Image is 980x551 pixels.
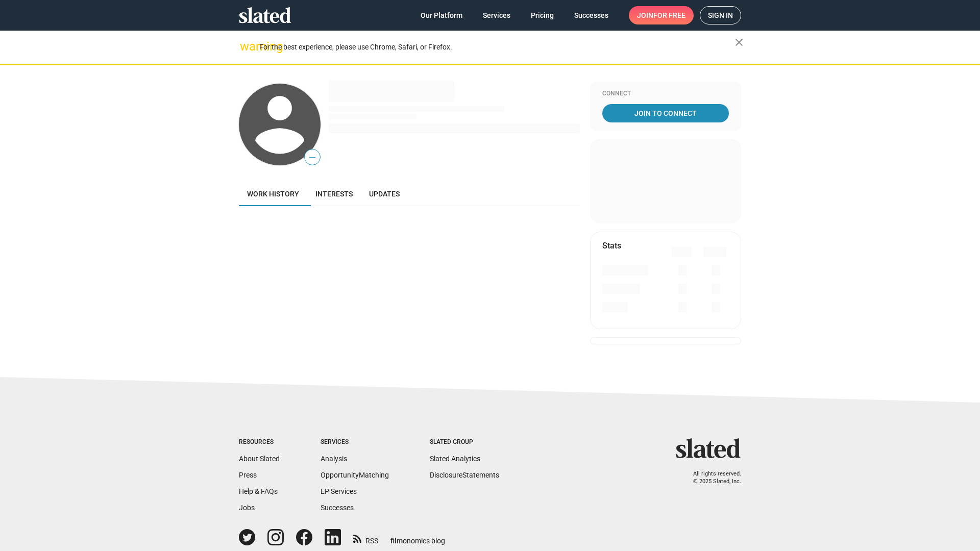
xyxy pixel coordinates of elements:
span: for free [653,6,685,24]
a: Analysis [321,455,347,463]
p: All rights reserved. © 2025 Slated, Inc. [682,470,741,485]
a: EP Services [321,487,357,495]
a: Our Platform [412,6,471,24]
div: For the best experience, please use Chrome, Safari, or Firefox. [259,40,735,54]
a: Successes [566,6,617,24]
a: Pricing [523,6,562,24]
a: RSS [353,530,378,546]
a: Services [475,6,519,24]
span: Work history [247,190,299,198]
span: — [305,151,320,164]
div: Slated Group [430,438,499,446]
mat-icon: warning [240,40,252,53]
div: Resources [239,438,280,446]
a: Interests [307,182,361,206]
a: filmonomics blog [390,528,445,546]
div: Connect [602,90,729,98]
span: film [390,537,403,545]
a: Press [239,471,257,479]
mat-card-title: Stats [602,240,621,251]
a: OpportunityMatching [321,471,389,479]
a: Sign in [700,6,741,24]
span: Services [483,6,510,24]
span: Successes [574,6,608,24]
span: Join [637,6,685,24]
a: Slated Analytics [430,455,480,463]
span: Join To Connect [604,104,727,122]
div: Services [321,438,389,446]
span: Updates [369,190,400,198]
a: Jobs [239,504,255,512]
mat-icon: close [733,36,745,48]
span: Pricing [531,6,554,24]
span: Interests [315,190,353,198]
a: About Slated [239,455,280,463]
a: Help & FAQs [239,487,278,495]
a: Joinfor free [629,6,694,24]
a: Successes [321,504,354,512]
a: DisclosureStatements [430,471,499,479]
a: Join To Connect [602,104,729,122]
a: Work history [239,182,307,206]
a: Updates [361,182,408,206]
span: Sign in [708,7,733,24]
span: Our Platform [421,6,462,24]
